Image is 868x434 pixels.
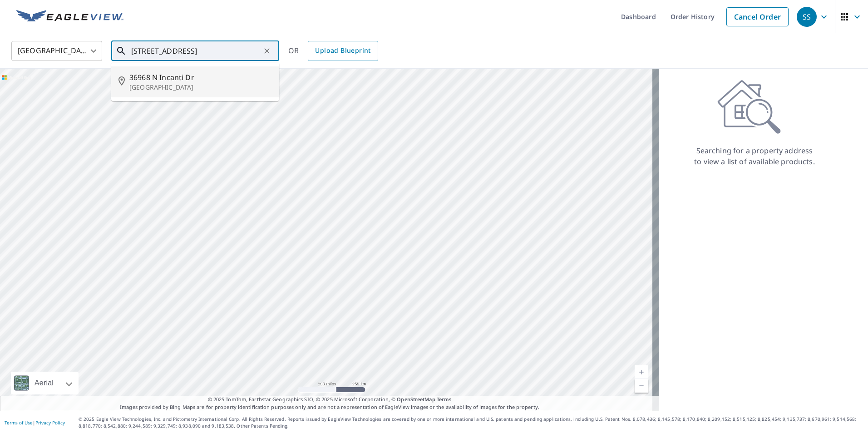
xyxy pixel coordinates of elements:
div: Aerial [11,372,79,394]
div: [GEOGRAPHIC_DATA] [11,38,102,64]
a: Terms [437,396,452,403]
p: | [5,420,65,425]
a: Cancel Order [726,7,789,26]
input: Search by address or latitude-longitude [131,38,261,64]
a: OpenStreetMap [397,396,435,403]
span: © 2025 TomTom, Earthstar Geographics SIO, © 2025 Microsoft Corporation, © [208,396,452,404]
a: Current Level 5, Zoom In [635,365,648,379]
a: Current Level 5, Zoom Out [635,379,648,393]
img: EV Logo [16,10,123,24]
a: Terms of Use [5,419,33,426]
span: Upload Blueprint [315,45,370,56]
a: Privacy Policy [35,419,65,426]
a: Upload Blueprint [308,41,378,61]
div: Aerial [32,372,56,394]
p: [GEOGRAPHIC_DATA] [129,83,272,92]
span: 36968 N Incanti Dr [129,72,272,83]
p: Searching for a property address to view a list of available products. [694,145,815,167]
p: © 2025 Eagle View Technologies, Inc. and Pictometry International Corp. All Rights Reserved. Repo... [79,416,863,429]
div: SS [797,7,817,27]
button: Clear [261,45,273,57]
div: OR [288,41,378,61]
